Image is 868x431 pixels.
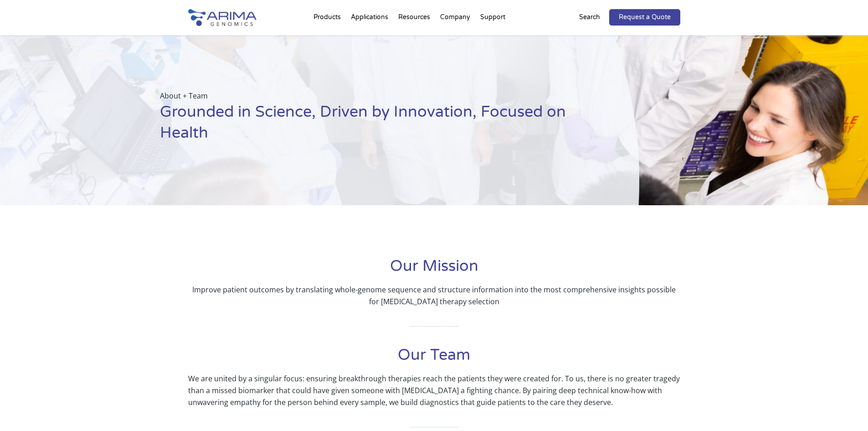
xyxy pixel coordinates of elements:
p: About + Team [160,90,594,102]
p: Improve patient outcomes by translating whole-genome sequence and structure information into the ... [188,284,680,307]
p: We are united by a singular focus: ensuring breakthrough therapies reach the patients they were c... [188,373,680,408]
h1: Our Mission [188,256,680,284]
a: Request a Quote [609,9,680,26]
h1: Our Team [188,345,680,373]
p: Search [579,11,600,23]
h1: Grounded in Science, Driven by Innovation, Focused on Health [160,102,594,151]
img: Arima-Genomics-logo [188,9,257,26]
